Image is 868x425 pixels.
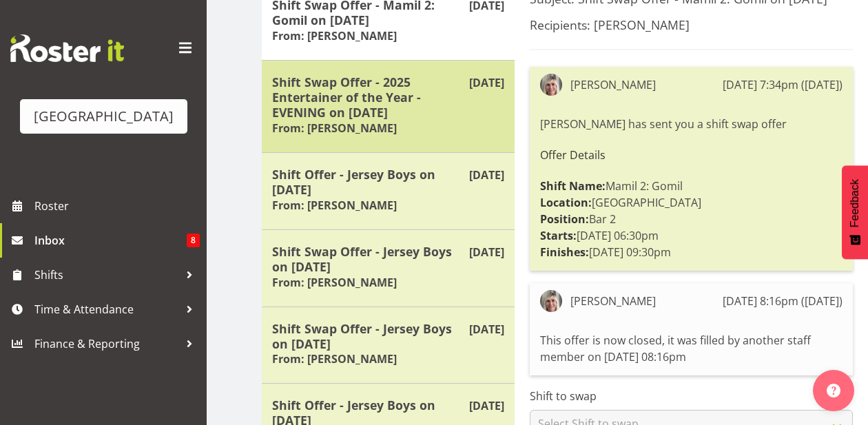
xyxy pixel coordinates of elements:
h6: From: [PERSON_NAME] [272,198,397,212]
span: Roster [34,196,200,216]
strong: Finishes: [540,245,589,260]
span: Feedback [849,179,861,227]
p: [DATE] [469,244,504,260]
strong: Starts: [540,228,577,243]
h6: From: [PERSON_NAME] [272,29,397,43]
p: [DATE] [469,397,504,414]
h5: Recipients: [PERSON_NAME] [530,17,853,32]
img: Rosterit website logo [10,34,124,62]
label: Shift to swap [530,388,853,404]
h6: From: [PERSON_NAME] [272,121,397,135]
div: This offer is now closed, it was filled by another staff member on [DATE] 08:16pm [540,329,843,369]
p: [DATE] [469,321,504,338]
span: Inbox [34,230,187,251]
div: [DATE] 8:16pm ([DATE]) [723,293,843,309]
h6: Offer Details [540,149,843,161]
h5: Shift Offer - Jersey Boys on [DATE] [272,167,504,197]
img: emma-transom33b4b5d0d8a287b4a8e5b92429773aa8.png [540,74,562,96]
h5: Shift Swap Offer - 2025 Entertainer of the Year - EVENING on [DATE] [272,74,504,120]
span: 8 [187,234,200,247]
img: help-xxl-2.png [827,384,840,397]
strong: Shift Name: [540,178,606,194]
div: [PERSON_NAME] has sent you a shift swap offer Mamil 2: Gomil [GEOGRAPHIC_DATA] Bar 2 [DATE] 06:30... [540,112,843,264]
h5: Shift Swap Offer - Jersey Boys on [DATE] [272,321,504,351]
strong: Location: [540,195,592,210]
span: Shifts [34,265,179,285]
h6: From: [PERSON_NAME] [272,352,397,366]
span: Time & Attendance [34,299,179,320]
div: [PERSON_NAME] [570,76,656,93]
img: emma-transom33b4b5d0d8a287b4a8e5b92429773aa8.png [540,290,562,312]
strong: Position: [540,211,589,227]
h5: Shift Swap Offer - Jersey Boys on [DATE] [272,244,504,274]
button: Feedback - Show survey [842,165,868,259]
h6: From: [PERSON_NAME] [272,276,397,289]
span: Finance & Reporting [34,333,179,354]
p: [DATE] [469,167,504,183]
p: [DATE] [469,74,504,91]
div: [DATE] 7:34pm ([DATE]) [723,76,843,93]
div: [PERSON_NAME] [570,293,656,309]
div: [GEOGRAPHIC_DATA] [34,106,174,127]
